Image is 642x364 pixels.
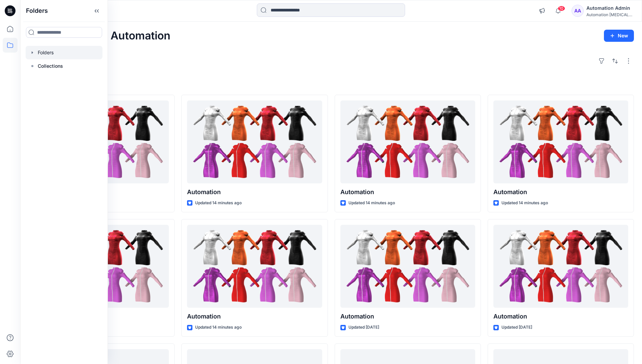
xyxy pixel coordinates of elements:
p: Updated [DATE] [501,324,532,331]
a: Automation [187,225,322,308]
p: Updated 14 minutes ago [501,200,548,207]
a: Automation [493,100,628,184]
a: Automation [187,100,322,184]
span: 10 [558,6,565,11]
div: Automation [MEDICAL_DATA]... [586,12,634,17]
div: AA [572,5,584,17]
div: Automation Admin [586,4,634,12]
p: Automation [340,187,475,197]
h4: Styles [28,80,634,88]
button: New [604,30,634,42]
p: Updated 14 minutes ago [348,200,395,207]
p: Automation [493,312,628,321]
p: Automation [187,312,322,321]
p: Updated 14 minutes ago [195,324,242,331]
p: Updated 14 minutes ago [195,200,242,207]
p: Automation [187,187,322,197]
a: Automation [340,100,475,184]
p: Automation [340,312,475,321]
a: Automation [340,225,475,308]
p: Updated [DATE] [348,324,379,331]
a: Automation [493,225,628,308]
p: Automation [493,187,628,197]
p: Collections [38,62,63,70]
